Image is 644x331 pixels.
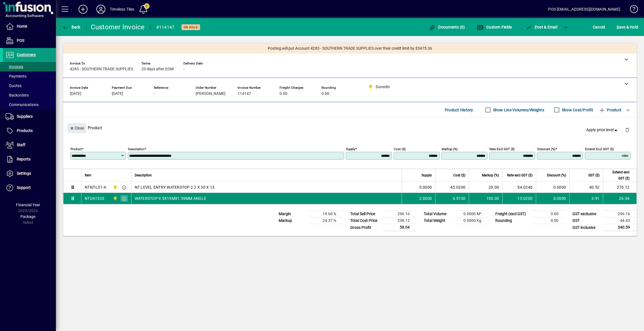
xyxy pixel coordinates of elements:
a: Knowledge Base [626,1,637,19]
button: Add [74,4,92,14]
a: Staff [3,138,56,152]
span: Payments [6,74,27,78]
span: - [183,67,184,71]
td: 19.60 % [309,211,343,217]
mat-label: Markup (%) [442,147,458,151]
td: Total Volume [421,211,454,217]
div: POS [EMAIL_ADDRESS][DOMAIN_NAME] [548,5,620,14]
button: Post & Email [522,22,560,32]
span: Markup (%) [482,172,499,178]
td: 26.04 [603,193,636,204]
span: GST ($) [588,172,600,178]
mat-label: Cost ($) [394,147,406,151]
button: Product History [442,105,475,115]
td: 24.37 % [309,217,343,224]
span: [DATE] [112,92,123,96]
span: Extend excl GST ($) [607,169,629,181]
label: Show Cost/Profit [561,107,593,113]
a: Suppliers [3,110,56,124]
span: Description [135,172,152,178]
a: Support [3,181,56,195]
span: Cost ($) [453,172,465,178]
span: 2.0000 [419,196,432,201]
td: Total Sell Price [347,211,383,217]
span: Supply [422,172,432,178]
a: Payments [3,71,56,81]
td: 3.91 [569,193,603,204]
span: Dunedin [112,195,118,202]
span: [DATE] [70,92,81,96]
span: POS [17,38,24,43]
button: Save & Hold [615,22,640,32]
td: Markup [276,217,309,224]
td: Gross Profit [347,224,383,231]
button: Delete [621,123,634,136]
button: Product [596,105,624,115]
button: Apply price level [584,125,621,135]
span: Invoices [6,64,23,69]
td: Total Weight [421,217,454,224]
span: Suppliers [17,114,33,119]
td: 44.43 [603,217,637,224]
span: [PERSON_NAME] [196,92,226,96]
span: Back [62,25,80,29]
td: Freight (excl GST) [493,211,532,217]
a: Products [3,124,56,138]
td: Margin [276,211,309,217]
span: Documents (0) [429,25,465,29]
div: Product [63,117,637,138]
td: 100.00 [469,193,502,204]
span: Rate excl GST ($) [507,172,532,178]
mat-label: Discount (%) [537,147,555,151]
a: Communications [3,100,56,109]
span: Discount (%) [547,172,566,178]
button: Cancel [591,22,607,32]
span: Quotes [6,83,22,88]
td: 0.0000 [536,193,569,204]
button: Back [60,22,82,32]
span: ave & Hold [617,23,638,32]
span: Cancel [593,23,605,32]
mat-label: Product [70,147,82,151]
span: 114147 [238,92,251,96]
app-page-header-button: Close [66,125,88,130]
button: Custom Fields [475,22,513,32]
td: 0.0000 M³ [454,211,488,217]
td: 40.52 [569,182,603,193]
td: Rounding [493,217,532,224]
span: Home [17,24,27,28]
app-page-header-button: Back [56,22,87,32]
div: Customer Invoice [91,23,145,32]
mat-label: Rate excl GST ($) [489,147,515,151]
a: Invoices [3,62,56,71]
span: On hold [184,25,198,29]
mat-label: Supply [346,147,355,151]
a: POS [3,34,56,48]
td: Total Cost Price [347,217,383,224]
span: P [535,25,537,29]
app-page-header-button: Delete [621,127,634,132]
td: 296.16 [383,211,416,217]
td: 270.12 [603,182,636,193]
span: Custom Fields [477,25,512,29]
span: 0.00 [321,92,329,96]
div: 54.0240 [506,184,532,190]
div: NTNT-LE1-A [85,184,106,190]
span: Customers [17,52,36,57]
td: 340.59 [603,224,637,231]
mat-label: Extend excl GST ($) [585,147,614,151]
span: Product History [445,105,473,114]
span: NT LEVEL ENTRY WATERSTOP 2.2 X 30 X 13 [135,184,215,190]
span: Close [70,124,84,133]
span: Product [599,105,621,114]
span: Financial Year [16,203,40,207]
a: Settings [3,167,56,181]
td: 0.00 [532,211,565,217]
span: Dunedin [112,184,118,190]
td: GST [570,217,603,224]
span: Reports [17,157,30,161]
td: 0.0000 Kg [454,217,488,224]
a: Reports [3,152,56,166]
a: Home [3,20,56,33]
td: 6.5100 [435,193,469,204]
